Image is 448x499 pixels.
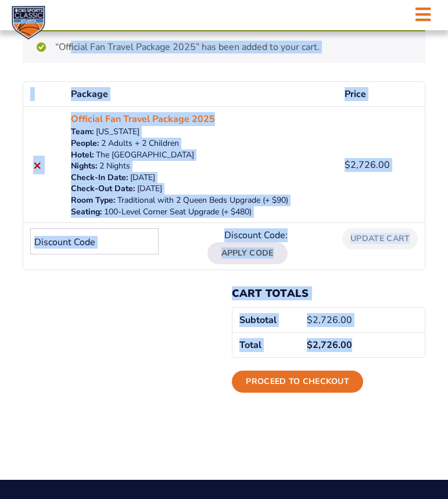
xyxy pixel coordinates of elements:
p: 2 Nights [71,160,330,172]
a: Remove this item [30,158,44,172]
button: Apply Code [207,242,288,264]
a: Proceed to checkout [232,371,363,393]
p: [DATE] [71,172,330,184]
dt: Check-In Date: [71,172,128,184]
dt: People: [71,138,99,149]
th: Package [64,82,337,106]
div: “Official Fan Travel Package 2025” has been added to your cart. [23,30,426,63]
p: 100-Level Corner Seat Upgrade (+ $480) [71,206,330,218]
dt: Hotel: [71,149,94,161]
th: Subtotal [232,308,300,332]
span: $ [307,314,313,326]
dt: Nights: [71,160,97,172]
p: The [GEOGRAPHIC_DATA] [71,149,330,161]
dt: Room Type: [71,195,115,206]
p: [DATE] [71,183,330,195]
p: 2 Adults + 2 Children [71,138,330,149]
th: Price [338,82,425,106]
span: $ [345,159,350,171]
bdi: 2,726.00 [307,339,352,351]
button: Update cart [342,228,418,249]
input: Discount Code [30,228,159,254]
p: Traditional with 2 Queen Beds Upgrade (+ $90) [71,195,330,206]
p: [US_STATE] [71,126,330,138]
label: Discount Code: [224,229,288,242]
dt: Check-Out Date: [71,183,135,195]
h2: Cart totals [232,288,425,300]
dt: Team: [71,126,94,138]
a: Official Fan Travel Package 2025 [71,112,215,126]
span: $ [307,339,313,351]
img: CBS Sports Classic [12,6,45,40]
dt: Seating: [71,206,102,218]
th: Total [232,332,300,357]
bdi: 2,726.00 [307,314,352,326]
bdi: 2,726.00 [345,159,390,171]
